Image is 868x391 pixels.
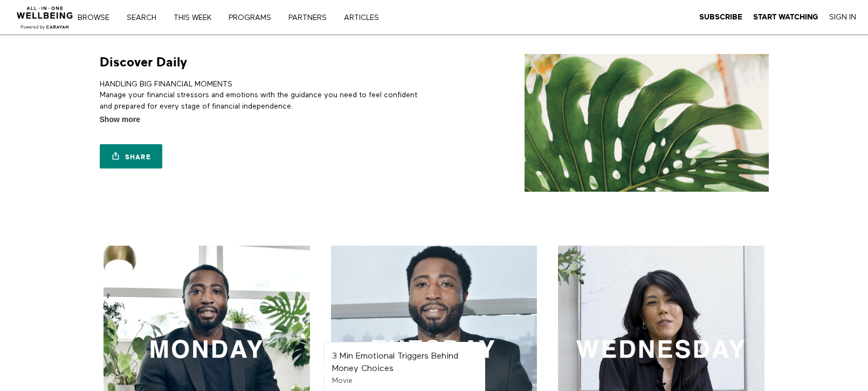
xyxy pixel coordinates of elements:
[123,14,168,22] a: Search
[699,12,742,22] a: Subscribe
[225,14,283,22] a: PROGRAMS
[100,79,430,112] p: HANDLING BIG FINANCIAL MOMENTS Manage your financial stressors and emotions with the guidance you...
[332,377,353,385] span: Movie
[100,54,187,71] h1: Discover Daily
[170,14,223,22] a: THIS WEEK
[699,13,742,21] strong: Subscribe
[100,114,140,125] span: Show more
[753,13,818,21] strong: Start Watching
[285,14,338,22] a: PARTNERS
[753,12,818,22] a: Start Watching
[85,12,401,23] nav: Primary
[525,54,769,192] img: Discover Daily
[100,144,162,168] a: Share
[340,14,390,22] a: ARTICLES
[332,352,458,373] strong: 3 Min Emotional Triggers Behind Money Choices
[829,12,856,22] a: Sign In
[74,14,121,22] a: Browse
